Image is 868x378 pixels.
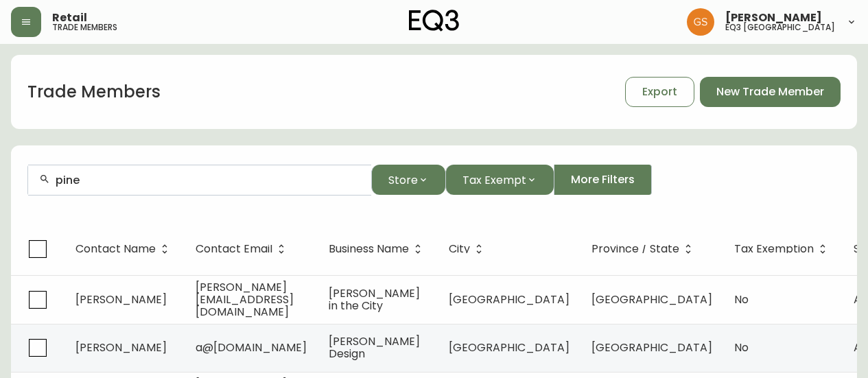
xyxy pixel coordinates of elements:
h5: trade members [52,23,117,32]
span: New Trade Member [716,84,824,99]
span: No [734,340,749,355]
span: [GEOGRAPHIC_DATA] [449,292,570,307]
span: [GEOGRAPHIC_DATA] [591,292,712,307]
span: City [449,245,470,253]
span: [PERSON_NAME] [75,340,167,355]
button: Tax Exempt [445,165,554,195]
span: More Filters [571,172,635,187]
span: Province / State [591,243,697,255]
span: Tax Exemption [734,243,832,255]
span: Contact Name [75,243,174,255]
span: Store [388,172,418,189]
span: City [449,243,488,255]
span: a@[DOMAIN_NAME] [196,340,307,355]
button: More Filters [554,165,652,195]
span: [PERSON_NAME] in the City [329,285,420,314]
button: Store [371,165,445,195]
img: 6b403d9c54a9a0c30f681d41f5fc2571 [687,8,714,36]
span: Business Name [329,245,409,253]
span: Contact Email [196,243,290,255]
span: Contact Name [75,245,156,253]
span: [PERSON_NAME] [75,292,167,307]
span: Business Name [329,243,427,255]
button: New Trade Member [700,77,841,107]
span: Contact Email [196,245,272,253]
button: Export [625,77,694,107]
h5: eq3 [GEOGRAPHIC_DATA] [725,23,835,32]
span: Tax Exemption [734,245,814,253]
input: Search [56,174,360,187]
h1: Trade Members [27,80,161,104]
span: Export [642,84,677,99]
span: Tax Exempt [462,172,526,189]
span: No [734,292,749,307]
span: [PERSON_NAME] Design [329,333,420,362]
span: [PERSON_NAME][EMAIL_ADDRESS][DOMAIN_NAME] [196,279,294,320]
span: [PERSON_NAME] [725,12,822,23]
span: [GEOGRAPHIC_DATA] [591,340,712,355]
span: [GEOGRAPHIC_DATA] [449,340,570,355]
span: Province / State [591,245,679,253]
span: Retail [52,12,87,23]
img: logo [409,10,460,32]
